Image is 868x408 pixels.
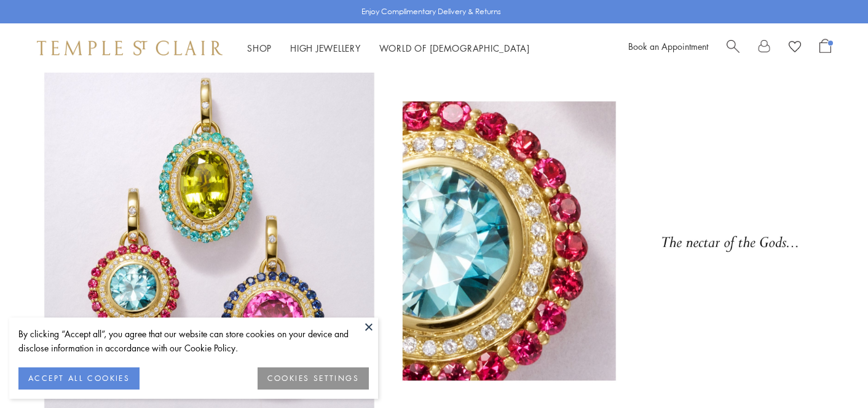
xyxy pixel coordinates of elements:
[247,41,530,56] nav: Main navigation
[379,42,530,54] a: World of [DEMOGRAPHIC_DATA]World of [DEMOGRAPHIC_DATA]
[37,41,223,55] img: Temple St. Clair
[727,39,740,57] a: Search
[789,39,801,57] a: View Wishlist
[807,350,856,396] iframe: Gorgias live chat messenger
[819,39,831,57] a: Open Shopping Bag
[247,42,272,54] a: ShopShop
[361,6,501,18] p: Enjoy Complimentary Delivery & Returns
[628,40,708,52] a: Book an Appointment
[258,367,369,390] button: COOKIES SETTINGS
[18,327,369,355] div: By clicking “Accept all”, you agree that our website can store cookies on your device and disclos...
[18,367,140,390] button: ACCEPT ALL COOKIES
[290,42,361,54] a: High JewelleryHigh Jewellery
